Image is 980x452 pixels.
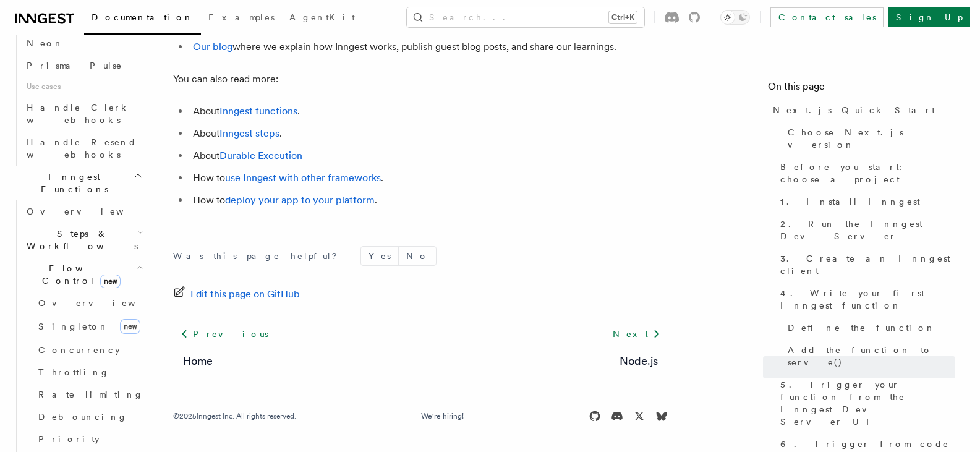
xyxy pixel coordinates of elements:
a: Node.js [620,352,658,370]
button: Search...Ctrl+K [407,7,644,27]
span: 4. Write your first Inngest function [780,287,955,312]
button: Toggle dark mode [720,10,750,25]
a: Overview [22,200,145,223]
p: You can also read more: [173,70,668,88]
button: Steps & Workflows [22,223,145,257]
span: Edit this page on GitHub [190,286,300,303]
a: Our blog [193,41,232,53]
span: Singleton [38,322,109,331]
span: Neon [27,38,64,48]
a: 1. Install Inngest [775,190,955,213]
a: Previous [173,323,275,345]
a: Inngest functions [219,105,297,117]
a: We're hiring! [421,411,464,421]
a: Examples [201,4,282,33]
a: Durable Execution [219,150,302,161]
span: 6. Trigger from code [780,438,949,450]
li: where we explain how Inngest works, publish guest blog posts, and share our learnings. [189,38,668,56]
li: About . [189,103,668,120]
kbd: Ctrl+K [609,11,637,23]
a: Singletonnew [33,314,145,339]
p: Was this page helpful? [173,250,346,262]
span: Next.js Quick Start [773,104,935,116]
span: 3. Create an Inngest client [780,252,955,277]
a: Next [605,323,668,345]
a: Home [183,352,213,370]
span: Inngest Functions [10,171,134,195]
li: How to . [189,169,668,187]
span: AgentKit [289,12,355,22]
a: deploy your app to your platform [225,194,375,206]
a: Concurrency [33,339,145,361]
a: Priority [33,428,145,450]
a: Before you start: choose a project [775,156,955,190]
a: Choose Next.js version [783,121,955,156]
li: About [189,147,668,164]
span: Throttling [38,367,109,377]
span: new [120,319,140,334]
a: Define the function [783,317,955,339]
a: Debouncing [33,406,145,428]
a: Rate limiting [33,383,145,406]
a: Throttling [33,361,145,383]
a: Neon [22,32,145,54]
span: Debouncing [38,412,127,422]
button: Inngest Functions [10,166,145,200]
a: 5. Trigger your function from the Inngest Dev Server UI [775,373,955,433]
span: Concurrency [38,345,120,355]
span: 1. Install Inngest [780,195,920,208]
span: Prisma Pulse [27,61,122,70]
a: Sign Up [888,7,970,27]
span: Overview [27,207,154,216]
span: Use cases [22,77,145,96]
a: Overview [33,292,145,314]
span: Add the function to serve() [788,344,955,369]
span: Handle Clerk webhooks [27,103,130,125]
span: Priority [38,434,100,444]
a: Documentation [84,4,201,35]
div: © 2025 Inngest Inc. All rights reserved. [173,411,296,421]
a: Add the function to serve() [783,339,955,373]
a: Contact sales [770,7,884,27]
span: Before you start: choose a project [780,161,955,185]
h4: On this page [768,79,955,99]
button: Flow Controlnew [22,257,145,292]
a: use Inngest with other frameworks [225,172,381,184]
span: Flow Control [22,262,136,287]
div: Flow Controlnew [22,292,145,450]
span: Rate limiting [38,390,143,399]
span: Overview [38,298,166,308]
button: Yes [361,247,398,265]
a: Edit this page on GitHub [173,286,300,303]
a: Prisma Pulse [22,54,145,77]
li: About . [189,125,668,142]
a: 2. Run the Inngest Dev Server [775,213,955,247]
button: No [399,247,436,265]
span: 5. Trigger your function from the Inngest Dev Server UI [780,378,955,428]
span: Examples [208,12,275,22]
a: 4. Write your first Inngest function [775,282,955,317]
a: Handle Resend webhooks [22,131,145,166]
span: new [100,275,121,288]
span: Define the function [788,322,935,334]
span: 2. Run the Inngest Dev Server [780,218,955,242]
a: AgentKit [282,4,362,33]
span: Documentation [92,12,194,22]
a: Inngest steps [219,127,279,139]
a: Handle Clerk webhooks [22,96,145,131]
span: Choose Next.js version [788,126,955,151]
a: 3. Create an Inngest client [775,247,955,282]
a: Next.js Quick Start [768,99,955,121]
span: Handle Resend webhooks [27,137,137,160]
li: How to . [189,192,668,209]
span: Steps & Workflows [22,228,138,252]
